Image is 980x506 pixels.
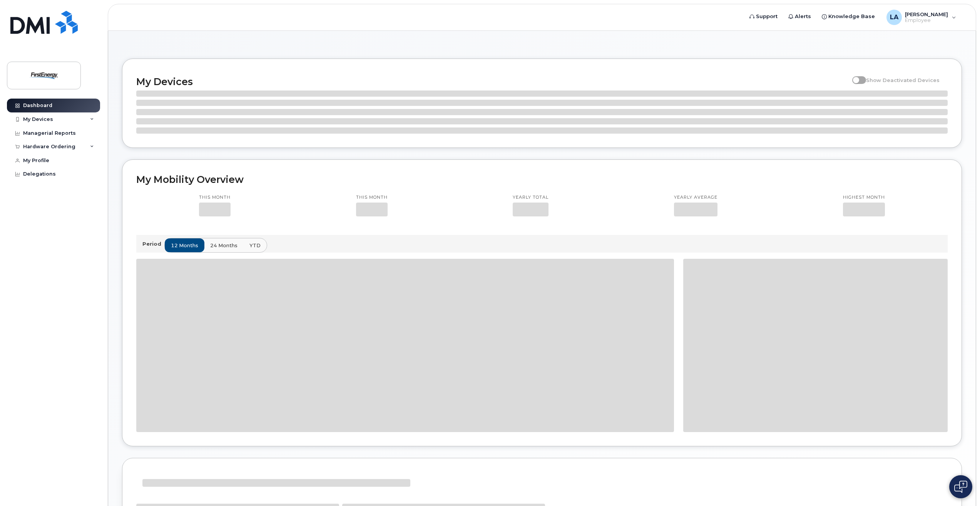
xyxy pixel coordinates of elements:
p: Yearly total [513,194,549,201]
img: Open chat [954,481,967,493]
p: Yearly average [674,194,717,201]
p: This month [199,194,231,201]
p: Highest month [843,194,885,201]
h2: My Mobility Overview [136,174,948,185]
h2: My Devices [136,76,848,87]
input: Show Deactivated Devices [852,73,858,79]
p: This month [356,194,388,201]
p: Period [142,240,164,248]
span: YTD [249,242,261,249]
span: 24 months [210,242,237,249]
span: Show Deactivated Devices [866,77,940,83]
